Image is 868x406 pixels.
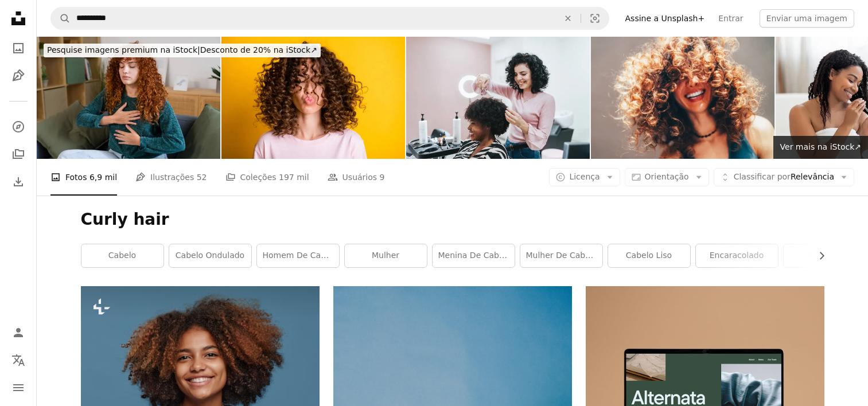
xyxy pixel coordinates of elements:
[591,37,774,159] img: Mulher com cabelo encaracolado tomando selfie
[47,45,200,54] span: Pesquise imagens premium na iStock |
[279,171,309,184] span: 197 mil
[734,172,791,181] span: Classificar por
[50,7,609,30] form: Pesquise conteúdo visual em todo o site
[555,7,581,29] button: Limpar
[780,142,861,151] span: Ver mais na iStock ↗
[81,209,824,230] h1: Curly hair
[7,37,30,60] a: Fotos
[581,7,609,29] button: Pesquisa visual
[7,143,30,166] a: Coleções
[7,64,30,87] a: Ilustrações
[7,115,30,138] a: Explorar
[380,171,385,184] span: 9
[328,159,385,196] a: Usuários 9
[257,244,339,267] a: homem de cabelo encaracolado
[44,44,321,57] div: Desconto de 20% na iStock ↗
[569,172,600,181] span: Licença
[221,37,405,159] img: Headshot de menina com penteado encaracolado vestindo camiseta enviar ar beijo lábios beicinho is...
[169,244,251,267] a: cabelo ondulado
[734,171,834,183] span: Relevância
[7,170,30,193] a: Histórico de downloads
[714,168,854,186] button: Classificar porRelevância
[773,136,868,159] a: Ver mais na iStock↗
[625,168,709,186] button: Orientação
[811,244,824,267] button: rolar lista para a direita
[406,37,590,159] img: Cabeleireiro cuidando do cabelo de um cliente
[433,244,515,267] a: menina de cabelo encaracolado
[784,244,866,267] a: Cachos
[7,349,30,372] button: Idioma
[711,9,750,28] a: Entrar
[7,376,30,399] button: Menu
[7,321,30,344] a: Entrar / Cadastrar-se
[225,159,309,196] a: Coleções 197 mil
[81,244,164,267] a: cabelo
[696,244,778,267] a: encaracolado
[760,9,854,28] button: Enviar uma imagem
[608,244,690,267] a: cabelo liso
[81,360,320,370] a: Retrato frontal da mulher afro-americana jovem com cabelo encaracolado natural sorrindo alegremen...
[345,244,427,267] a: mulher
[549,168,620,186] button: Licença
[51,7,71,29] button: Pesquise na Unsplash
[618,9,712,28] a: Assine a Unsplash+
[37,37,328,64] a: Pesquise imagens premium na iStock|Desconto de 20% na iStock↗
[645,172,689,181] span: Orientação
[520,244,602,267] a: mulher de cabelo encaracolado
[197,171,207,184] span: 52
[135,159,207,196] a: Ilustrações 52
[37,37,220,159] img: Mulher serena praticando respiração diafragmática no sofá em casa
[7,7,30,32] a: Início — Unsplash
